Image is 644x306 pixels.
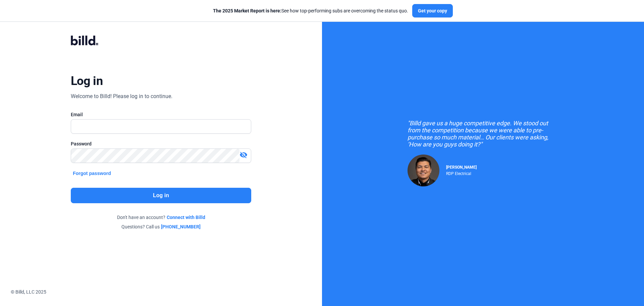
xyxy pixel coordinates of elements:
span: [PERSON_NAME] [446,165,477,170]
a: Connect with Billd [167,214,205,221]
div: Password [71,140,251,147]
div: Log in [71,74,103,88]
span: The 2025 Market Report is here: [213,8,281,13]
div: Questions? Call us [71,223,251,230]
img: Raul Pacheco [408,155,439,186]
button: Get your copy [412,4,453,17]
div: Email [71,111,251,118]
div: Don't have an account? [71,214,251,221]
div: "Billd gave us a huge competitive edge. We stood out from the competition because we were able to... [408,120,558,148]
div: See how top-performing subs are overcoming the status quo. [213,7,408,14]
div: RDP Electrical [446,170,477,176]
button: Log in [71,188,251,203]
button: Forgot password [71,170,113,177]
div: Welcome to Billd! Please log in to continue. [71,92,172,100]
a: [PHONE_NUMBER] [161,223,201,230]
mat-icon: visibility_off [239,151,248,159]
